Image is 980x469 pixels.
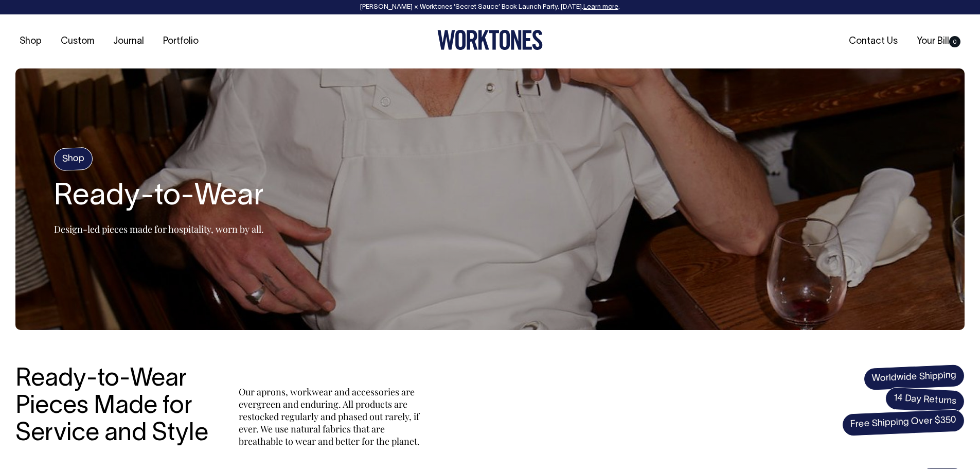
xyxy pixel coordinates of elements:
a: Shop [15,33,46,50]
h4: Shop [54,147,93,171]
a: Contact Us [845,33,902,50]
span: 0 [949,36,960,47]
a: Your Bill0 [913,33,965,50]
p: Design-led pieces made for hospitality, worn by all. [54,223,264,235]
p: Our aprons, workwear and accessories are evergreen and enduring. All products are restocked regul... [239,386,424,447]
span: 14 Day Returns [885,387,965,413]
a: Journal [109,33,148,50]
span: Free Shipping Over $350 [842,409,965,437]
h3: Ready-to-Wear Pieces Made for Service and Style [15,366,216,447]
a: Learn more [583,4,618,10]
a: Custom [57,33,98,50]
div: [PERSON_NAME] × Worktones ‘Secret Sauce’ Book Launch Party, [DATE]. . [10,4,970,11]
a: Portfolio [159,33,203,50]
span: Worldwide Shipping [863,364,965,391]
h2: Ready-to-Wear [54,181,264,214]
